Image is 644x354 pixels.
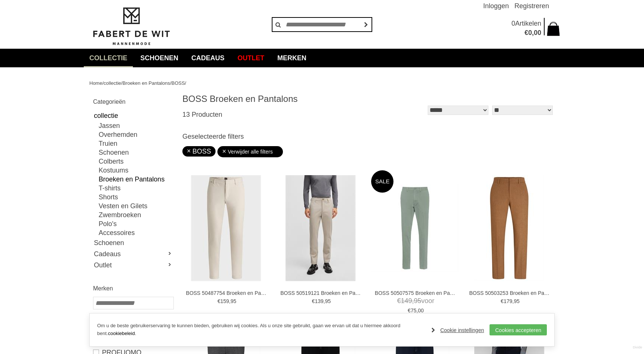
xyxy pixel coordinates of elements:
[93,312,173,321] a: DENHAM
[170,80,172,86] span: /
[375,296,457,306] span: voor
[431,325,484,336] a: Cookie instellingen
[108,331,135,336] a: cookiebeleid
[315,298,323,304] span: 139
[397,297,401,305] span: €
[99,139,173,148] a: Truien
[414,297,421,305] span: 95
[515,20,541,27] span: Artikelen
[99,175,173,184] a: Broeken en Pantalons
[504,298,512,304] span: 179
[103,80,121,86] a: collectie
[408,308,411,313] span: €
[232,49,270,67] a: Outlet
[182,132,555,141] h3: Geselecteerde filters
[280,290,362,296] a: BOSS 50519121 Broeken en Pantalons
[102,80,104,86] span: /
[99,166,173,175] a: Kostuums
[99,130,173,139] a: Overhemden
[474,175,544,281] img: BOSS 50503253 Broeken en Pantalons
[525,29,528,36] span: €
[99,228,173,237] a: Accessoires
[286,175,356,281] img: BOSS 50519121 Broeken en Pantalons
[469,290,551,296] a: BOSS 50503253 Broeken en Pantalons
[514,298,520,304] span: 95
[187,148,211,155] a: BOSS
[412,297,414,305] span: ,
[371,184,459,272] img: BOSS 50507575 Broeken en Pantalons
[512,298,514,304] span: ,
[230,298,236,304] span: 95
[93,110,173,121] a: collectie
[89,6,173,46] img: Fabert de Wit
[217,298,220,304] span: €
[89,80,102,86] a: Home
[135,49,184,67] a: Schoenen
[99,121,173,130] a: Jassen
[93,237,173,248] a: Schoenen
[411,308,417,313] span: 75
[229,298,230,304] span: ,
[99,210,173,219] a: Zwembroeken
[99,193,173,202] a: Shorts
[528,29,532,36] span: 0
[312,298,315,304] span: €
[323,298,325,304] span: ,
[121,80,122,86] span: /
[99,219,173,228] a: Polo's
[511,20,515,27] span: 0
[186,290,268,296] a: BOSS 50487754 Broeken en Pantalons
[93,248,173,260] a: Cadeaus
[222,146,278,157] a: Verwijder alle filters
[93,97,173,106] h2: Categorieën
[325,298,331,304] span: 95
[501,298,504,304] span: €
[534,29,541,36] span: 00
[418,308,424,313] span: 00
[191,175,261,281] img: BOSS 50487754 Broeken en Pantalons
[633,343,642,352] a: Divide
[532,29,534,36] span: ,
[185,80,186,86] span: /
[122,80,170,86] a: Broeken en Pantalons
[99,157,173,166] a: Colberts
[220,298,229,304] span: 159
[93,284,173,293] h2: Merken
[401,297,412,305] span: 149
[93,260,173,271] a: Outlet
[186,49,230,67] a: Cadeaus
[99,148,173,157] a: Schoenen
[182,111,222,118] span: 13 Producten
[99,202,173,210] a: Vesten en Gilets
[99,184,173,193] a: T-shirts
[97,322,424,338] p: Om u de beste gebruikerservaring te kunnen bieden, gebruiken wij cookies. Als u onze site gebruik...
[182,93,369,104] h1: BOSS Broeken en Pantalons
[171,80,185,86] a: BOSS
[272,49,312,67] a: Merken
[84,49,133,67] a: collectie
[417,308,418,313] span: ,
[375,290,457,296] a: BOSS 50507575 Broeken en Pantalons
[490,324,547,335] a: Cookies accepteren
